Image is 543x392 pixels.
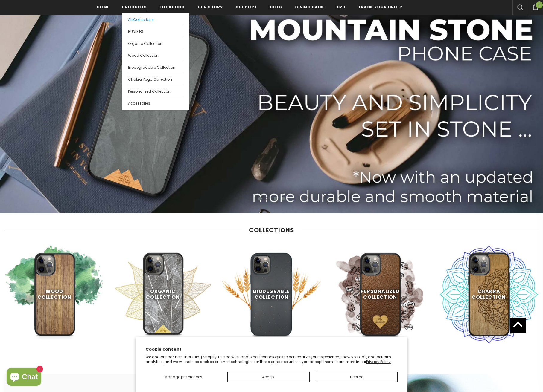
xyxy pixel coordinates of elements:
[128,85,183,97] a: Personalized Collection
[528,3,543,10] a: 0
[145,372,221,382] button: Manage preferences
[122,4,147,10] span: Products
[128,77,172,82] span: Chakra Yoga Collection
[295,4,324,10] span: Giving back
[337,4,345,10] span: B2B
[5,368,43,387] inbox-online-store-chat: Shopify online store chat
[128,13,183,25] a: All Collections
[128,101,150,106] span: Accessories
[282,197,285,200] button: 4
[128,29,143,34] span: BUNDLES
[145,346,398,353] h2: Cookie consent
[316,372,398,382] button: Decline
[128,37,183,49] a: Organic Collection
[249,226,294,234] span: Collections
[128,25,183,37] a: BUNDLES
[128,97,183,109] a: Accessories
[128,41,162,46] span: Organic Collection
[236,4,257,10] span: support
[536,1,543,8] span: 0
[366,359,391,364] a: Privacy Policy
[258,197,262,200] button: 1
[128,61,183,73] a: Biodegradable Collection
[128,17,154,22] span: All Collections
[159,4,184,10] span: Lookbook
[358,4,402,10] span: Track your order
[128,53,159,58] span: Wood Collection
[227,372,310,382] button: Accept
[266,197,270,200] button: 2
[145,355,398,364] p: We and our partners, including Shopify, use cookies and other technologies to personalize your ex...
[128,89,171,94] span: Personalized Collection
[274,197,277,200] button: 3
[128,73,183,85] a: Chakra Yoga Collection
[97,4,109,10] span: Home
[128,49,183,61] a: Wood Collection
[128,65,175,70] span: Biodegradable Collection
[270,4,282,10] span: Blog
[197,4,223,10] span: Our Story
[165,374,202,379] span: Manage preferences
